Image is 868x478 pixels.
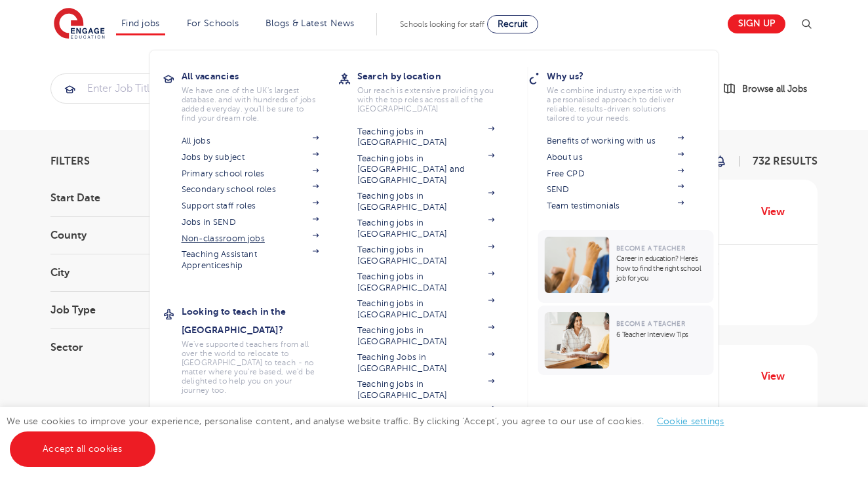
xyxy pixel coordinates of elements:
[616,330,707,340] p: 6 Teacher Interview Tips
[182,67,339,85] h3: All vacancies
[761,368,795,385] a: View
[742,81,807,96] span: Browse all Jobs
[182,233,319,244] a: Non-classroom jobs
[616,254,707,283] p: Career in education? Here’s how to find the right school job for you
[182,201,319,211] a: Support staff roles
[616,320,685,327] span: Become a Teacher
[547,136,684,146] a: Benefits of working with us
[50,305,195,315] h3: Job Type
[722,81,818,96] a: Browse all Jobs
[50,73,673,104] div: Submit
[357,153,495,186] a: Teaching jobs in [GEOGRAPHIC_DATA] and [GEOGRAPHIC_DATA]
[182,152,319,163] a: Jobs by subject
[50,342,195,353] h3: Sector
[187,18,239,28] a: For Schools
[400,20,484,29] span: Schools looking for staff
[357,67,515,113] a: Search by locationOur reach is extensive providing you with the top roles across all of the [GEOG...
[547,67,704,123] a: Why us?We combine industry expertise with a personalised approach to deliver reliable, results-dr...
[538,306,717,375] a: Become a Teacher6 Teacher Interview Tips
[182,217,319,228] a: Jobs in SEND
[357,245,495,266] a: Teaching jobs in [GEOGRAPHIC_DATA]
[616,245,685,252] span: Become a Teacher
[357,271,495,293] a: Teaching jobs in [GEOGRAPHIC_DATA]
[728,14,785,33] a: Sign up
[182,249,319,271] a: Teaching Assistant Apprenticeship
[547,86,684,123] p: We combine industry expertise with a personalised approach to deliver reliable, results-driven so...
[547,67,704,85] h3: Why us?
[54,8,105,41] img: Engage Education
[182,302,339,339] h3: Looking to teach in the [GEOGRAPHIC_DATA]?
[10,431,155,467] a: Accept all cookies
[121,18,160,28] a: Find jobs
[357,191,495,212] a: Teaching jobs in [GEOGRAPHIC_DATA]
[182,169,319,179] a: Primary school roles
[547,152,684,163] a: About us
[182,86,319,123] p: We have one of the UK's largest database. and with hundreds of jobs added everyday. you'll be sur...
[357,352,495,374] a: Teaching Jobs in [GEOGRAPHIC_DATA]
[50,156,90,167] span: Filters
[357,67,515,85] h3: Search by location
[7,416,738,454] span: We use cookies to improve your experience, personalise content, and analyse website traffic. By c...
[357,86,495,113] p: Our reach is extensive providing you with the top roles across all of the [GEOGRAPHIC_DATA]
[182,340,319,395] p: We've supported teachers from all over the world to relocate to [GEOGRAPHIC_DATA] to teach - no m...
[266,18,355,28] a: Blogs & Latest News
[357,379,495,401] a: Teaching jobs in [GEOGRAPHIC_DATA]
[761,203,795,220] a: View
[182,67,339,123] a: All vacanciesWe have one of the UK's largest database. and with hundreds of jobs added everyday. ...
[357,406,495,428] a: Teaching jobs in [GEOGRAPHIC_DATA]
[182,184,319,195] a: Secondary school roles
[663,283,804,299] p: Short Term
[498,19,528,29] span: Recruit
[182,302,339,395] a: Looking to teach in the [GEOGRAPHIC_DATA]?We've supported teachers from all over the world to rel...
[657,416,724,426] a: Cookie settings
[547,184,684,195] a: SEND
[182,136,319,146] a: All jobs
[753,155,818,167] span: 732 RESULTS
[538,230,717,303] a: Become a TeacherCareer in education? Here’s how to find the right school job for you
[357,325,495,347] a: Teaching jobs in [GEOGRAPHIC_DATA]
[487,15,538,33] a: Recruit
[547,201,684,211] a: Team testimonials
[50,230,195,241] h3: County
[50,193,195,203] h3: Start Date
[50,268,195,278] h3: City
[357,127,495,148] a: Teaching jobs in [GEOGRAPHIC_DATA]
[357,298,495,320] a: Teaching jobs in [GEOGRAPHIC_DATA]
[663,258,804,273] p: £85 per day
[547,169,684,179] a: Free CPD
[357,218,495,239] a: Teaching jobs in [GEOGRAPHIC_DATA]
